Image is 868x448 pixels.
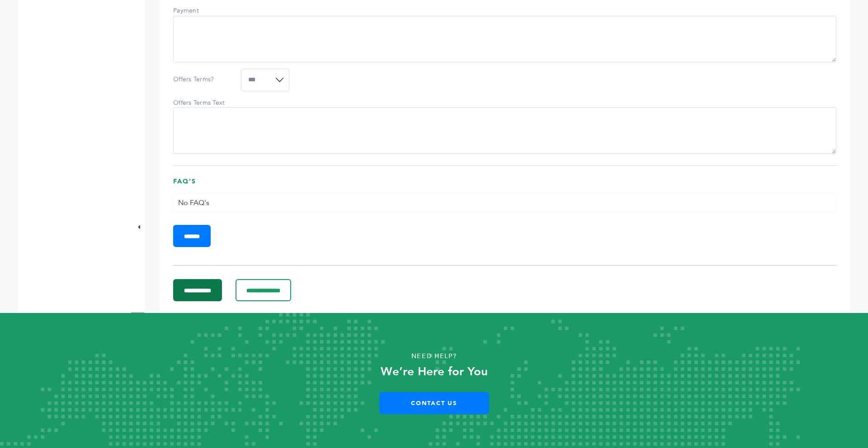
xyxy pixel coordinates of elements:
label: Offers Terms? [173,75,236,84]
span: No FAQ's [178,198,209,208]
h3: FAQ's [173,177,836,193]
label: Offers Terms Text [173,98,236,107]
label: Payment [173,6,236,15]
p: Need Help? [43,350,825,363]
strong: We’re Here for You [381,364,488,380]
a: Contact Us [379,392,489,414]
